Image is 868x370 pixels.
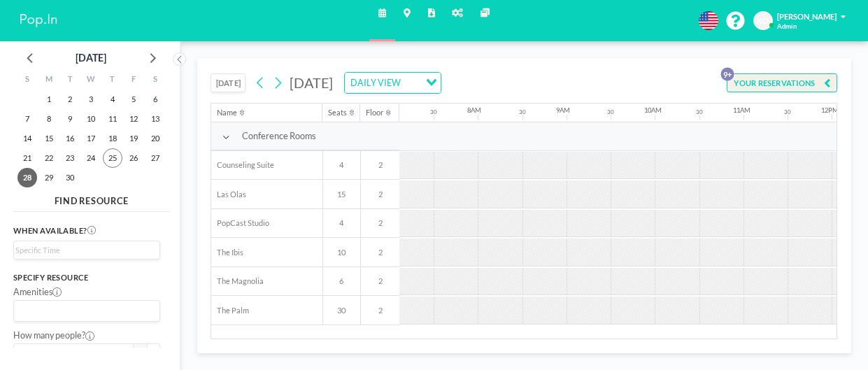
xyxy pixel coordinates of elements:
div: 30 [784,109,791,116]
span: DAILY VIEW [348,76,402,90]
div: 11AM [733,106,750,115]
span: Las Olas [211,190,246,199]
label: How many people? [13,330,94,341]
span: 2 [361,248,399,257]
span: 15 [323,190,360,199]
span: Saturday, September 27, 2025 [145,148,165,168]
div: 12PM [821,106,839,115]
div: Search for option [14,301,159,321]
span: Thursday, September 4, 2025 [103,90,122,109]
button: + [147,343,160,362]
div: 30 [696,109,703,116]
div: 30 [519,109,526,116]
span: Friday, September 12, 2025 [124,109,143,129]
span: Monday, September 8, 2025 [39,109,59,129]
div: Seats [328,108,347,118]
img: organization-logo [17,10,59,32]
input: Search for option [404,76,418,90]
span: 10 [323,248,360,257]
span: Thursday, September 25, 2025 [103,148,122,168]
span: [PERSON_NAME] [777,12,837,21]
div: T [102,71,123,90]
span: Wednesday, September 10, 2025 [81,109,101,129]
span: Conference Rooms [242,131,315,142]
span: Monday, September 29, 2025 [39,168,59,187]
span: Sunday, September 21, 2025 [17,148,37,168]
p: 9+ [721,67,734,80]
span: 6 [323,276,360,286]
div: 30 [607,109,614,116]
span: Admin [777,22,797,31]
div: Floor [366,108,383,118]
span: Monday, September 1, 2025 [39,90,59,109]
span: 4 [323,218,360,228]
div: S [145,71,166,90]
span: 2 [361,306,399,315]
span: Tuesday, September 9, 2025 [60,109,80,129]
span: KO [757,16,769,26]
span: Thursday, September 11, 2025 [103,109,122,129]
div: Search for option [14,241,159,259]
input: Search for option [15,304,152,318]
span: Friday, September 5, 2025 [124,90,143,109]
span: 30 [323,306,360,315]
span: Monday, September 22, 2025 [39,148,59,168]
input: Search for option [15,244,152,256]
span: [DATE] [290,74,333,91]
span: 2 [361,218,399,228]
div: T [59,71,80,90]
span: Sunday, September 7, 2025 [17,109,37,129]
div: S [17,71,38,90]
div: F [123,71,144,90]
span: 2 [361,276,399,286]
span: The Ibis [211,248,243,257]
span: Tuesday, September 16, 2025 [60,129,80,148]
div: Name [217,108,237,118]
span: Monday, September 15, 2025 [39,129,59,148]
span: Tuesday, September 23, 2025 [60,148,80,168]
button: - [134,343,147,362]
span: 2 [361,160,399,170]
span: Saturday, September 6, 2025 [145,90,165,109]
span: Saturday, September 20, 2025 [145,129,165,148]
span: The Palm [211,306,249,315]
div: 9AM [556,106,570,115]
span: Friday, September 26, 2025 [124,148,143,168]
div: W [80,71,101,90]
span: Wednesday, September 17, 2025 [81,129,101,148]
span: Thursday, September 18, 2025 [103,129,122,148]
button: [DATE] [211,73,246,93]
span: Counseling Suite [211,160,274,170]
span: The Magnolia [211,276,264,286]
span: Friday, September 19, 2025 [124,129,143,148]
div: [DATE] [76,48,106,68]
h3: Specify resource [13,273,160,283]
span: 2 [361,190,399,199]
div: 30 [430,109,437,116]
div: 8AM [467,106,481,115]
span: Saturday, September 13, 2025 [145,109,165,129]
span: 4 [323,160,360,170]
button: YOUR RESERVATIONS9+ [727,73,837,93]
span: PopCast Studio [211,218,269,228]
span: Tuesday, September 2, 2025 [60,90,80,109]
div: M [38,71,59,90]
label: Amenities [13,287,62,298]
h4: FIND RESOURCE [13,191,169,206]
span: Sunday, September 14, 2025 [17,129,37,148]
div: Search for option [345,73,440,93]
div: 10AM [644,106,662,115]
span: Tuesday, September 30, 2025 [60,168,80,187]
span: Wednesday, September 3, 2025 [81,90,101,109]
span: Wednesday, September 24, 2025 [81,148,101,168]
span: Sunday, September 28, 2025 [17,168,37,187]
